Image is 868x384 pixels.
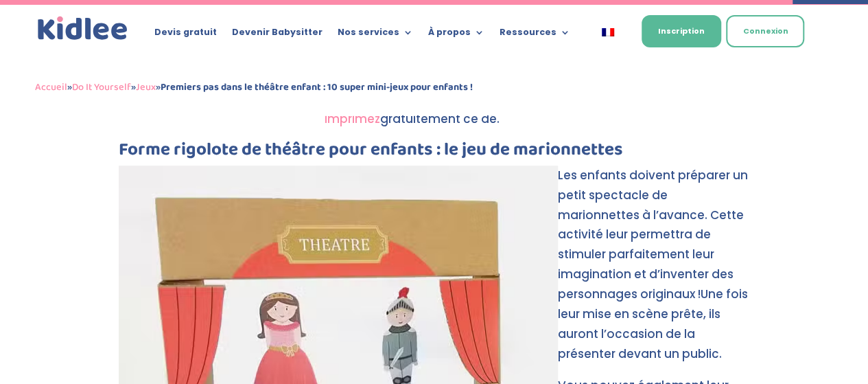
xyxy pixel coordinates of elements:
a: Téléchargez et imprimez [325,91,675,127]
strong: Premiers pas dans le théâtre enfant : 10 super mini-jeux pour enfants ! [161,79,473,95]
img: Français [602,28,614,36]
a: Connexion [726,15,804,47]
a: Accueil [35,79,67,95]
a: Nos services [338,27,413,43]
img: logo_kidlee_bleu [35,14,131,43]
a: Do It Yourself [72,79,131,95]
span: » » » [35,79,473,95]
a: Devis gratuit [154,27,217,43]
a: Devenir Babysitter [232,27,322,43]
a: Kidlee Logo [35,14,131,43]
a: Jeux [136,79,156,95]
a: Ressources [500,27,570,43]
h3: Forme rigolote de théâtre pour enfants : le jeu de marionnettes [119,141,750,166]
p: Chaque face du dé dévoile un ton à utiliser ! gratuitement ce dé. [119,89,750,141]
a: À propos [428,27,484,43]
a: Inscription [642,15,721,47]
